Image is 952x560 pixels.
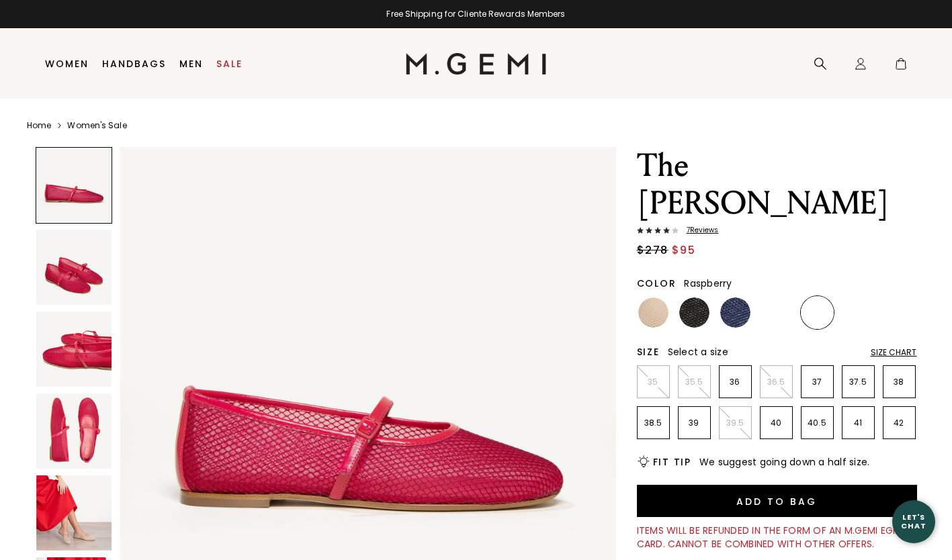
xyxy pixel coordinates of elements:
p: 41 [842,418,874,428]
img: Navy [720,297,750,328]
p: 36.5 [761,377,792,387]
h2: Size [637,346,660,357]
a: Home [27,120,51,131]
img: The Amabile [36,475,112,551]
p: 39 [679,418,710,428]
span: We suggest going down a half size. [699,455,870,469]
img: Sand [638,297,668,328]
img: The Amabile [36,230,112,305]
p: 38.5 [638,418,669,428]
img: M.Gemi [406,53,546,75]
span: 7 Review s [679,226,719,234]
p: 40 [761,418,792,428]
button: Add to Bag [637,485,917,517]
h2: Color [637,278,677,289]
h2: Fit Tip [653,457,691,467]
span: $95 [672,242,696,259]
img: The Amabile [36,312,112,387]
div: Let's Chat [892,513,935,530]
a: Women [45,58,89,69]
h1: The [PERSON_NAME] [637,147,917,222]
div: Items will be refunded in the form of an M.Gemi eGift Card. Cannot be combined with other offers. [637,524,917,551]
p: 36 [720,377,751,387]
p: 35 [638,377,669,387]
img: Raspberry [802,297,832,328]
p: 39.5 [720,418,751,428]
span: $278 [637,242,668,259]
p: 38 [883,377,915,387]
p: 42 [883,418,915,428]
a: Handbags [102,58,166,69]
p: 37.5 [842,377,874,387]
span: Raspberry [684,277,732,290]
div: Size Chart [871,347,917,358]
img: The Amabile [36,393,112,469]
a: Sale [216,58,243,69]
img: White [761,297,791,328]
a: Men [179,58,203,69]
p: 35.5 [679,377,710,387]
a: Women's Sale [67,120,126,131]
img: Black [679,297,709,328]
p: 37 [802,377,833,387]
p: 40.5 [802,418,833,428]
span: Select a size [668,345,728,359]
a: 7Reviews [637,226,917,237]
